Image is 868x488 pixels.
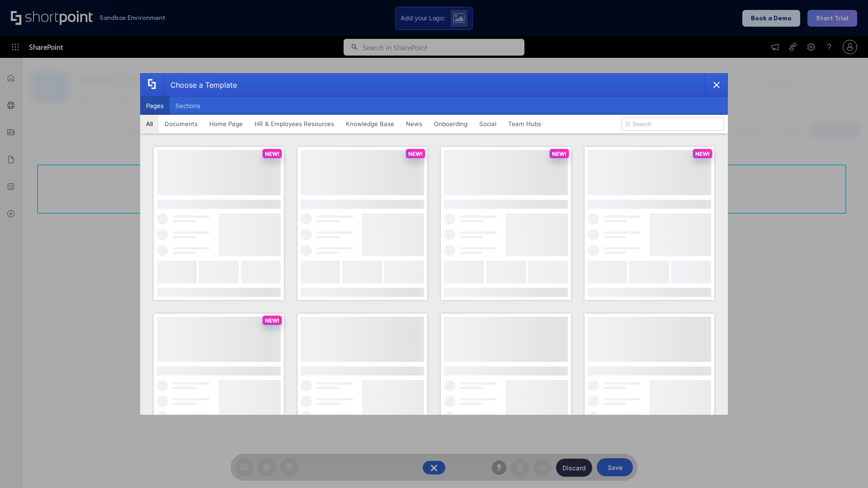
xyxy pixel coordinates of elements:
[823,445,868,488] iframe: Chat Widget
[159,115,203,133] button: Documents
[428,115,473,133] button: Onboarding
[249,115,340,133] button: HR & Employees Resources
[140,73,728,415] div: template selector
[400,115,428,133] button: News
[502,115,547,133] button: Team Hubs
[695,150,710,157] p: NEW!
[203,115,249,133] button: Home Page
[163,74,237,96] div: Choose a Template
[140,115,159,133] button: All
[473,115,502,133] button: Social
[408,150,423,157] p: NEW!
[170,97,206,115] button: Sections
[265,150,279,157] p: NEW!
[552,150,566,157] p: NEW!
[140,97,170,115] button: Pages
[621,117,724,131] input: Search
[340,115,400,133] button: Knowledge Base
[265,317,279,324] p: NEW!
